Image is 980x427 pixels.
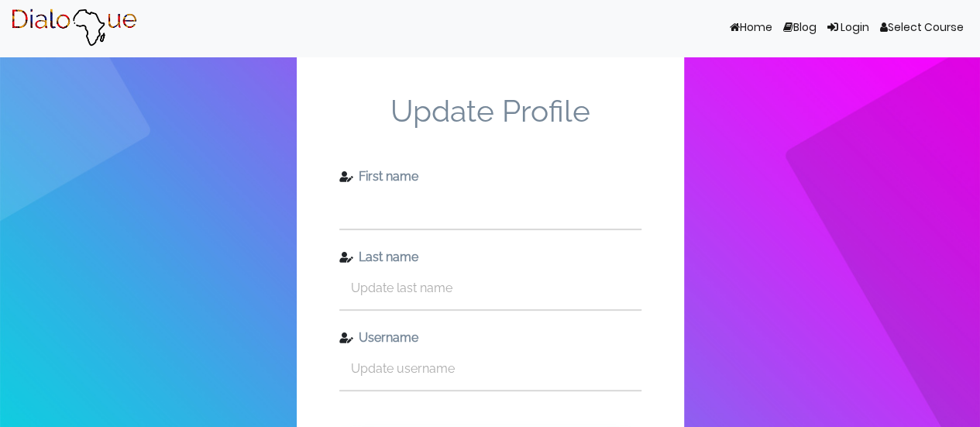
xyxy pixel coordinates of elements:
[353,169,418,184] span: First name
[339,186,641,229] input: Update first name
[11,9,137,47] img: Brand
[353,330,418,345] span: Username
[339,347,641,390] input: Update username
[822,13,875,43] a: Login
[339,267,641,309] input: Update last name
[875,13,969,43] a: Select Course
[339,93,641,167] span: Update Profile
[778,13,822,43] a: Blog
[353,250,418,264] span: Last name
[724,13,778,43] a: Home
